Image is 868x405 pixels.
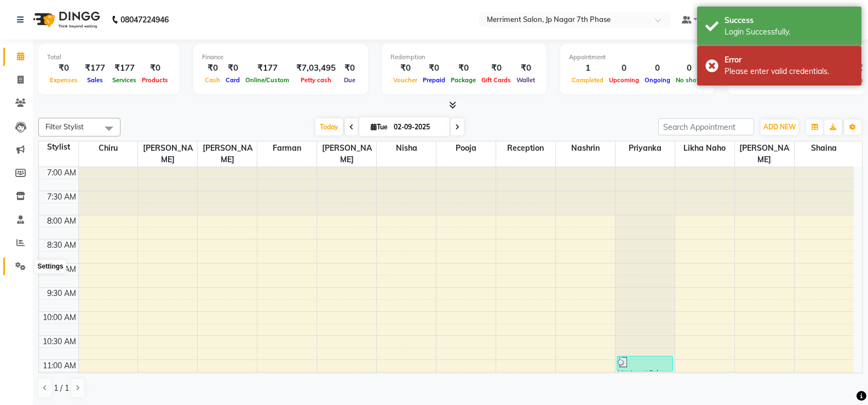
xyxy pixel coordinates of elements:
div: ₹0 [479,62,514,75]
div: ₹0 [340,62,359,75]
span: Expenses [47,76,81,84]
div: ₹0 [139,62,171,75]
span: Pooja [436,141,496,155]
span: Online/Custom [243,76,292,84]
span: Priyanka [616,141,675,155]
div: ₹0 [420,62,448,75]
span: Cash [202,76,223,84]
div: ₹0 [47,62,81,75]
span: Products [139,76,171,84]
div: 7:00 AM [45,167,78,179]
div: Success [725,15,853,26]
div: 11:00 AM [41,360,78,372]
div: 10:00 AM [41,312,78,323]
div: 1 [569,62,606,75]
div: ₹177 [81,62,110,75]
div: ₹0 [202,62,223,75]
span: likha naho [675,141,734,155]
div: Settings [35,260,66,273]
div: Please enter valid credentials. [725,66,853,77]
span: ADD NEW [763,123,796,131]
div: Redemption [390,53,538,62]
span: [PERSON_NAME] [317,141,376,167]
span: Wallet [514,76,538,84]
span: Petty cash [298,76,334,84]
span: Reception [496,141,555,155]
span: Today [315,118,343,135]
span: Completed [569,76,606,84]
span: Gift Cards [479,76,514,84]
div: 8:30 AM [45,239,78,251]
span: Prepaid [420,76,448,84]
div: 10:30 AM [41,336,78,347]
div: Finance [202,53,359,62]
span: [PERSON_NAME] [198,141,257,167]
span: Filter Stylist [45,122,84,131]
div: ₹0 [514,62,538,75]
span: Voucher [390,76,420,84]
div: Login Successfully. [725,26,853,38]
div: ₹7,03,495 [292,62,340,75]
div: 7:30 AM [45,191,78,203]
span: Farman [257,141,317,155]
span: [PERSON_NAME] [138,141,197,167]
input: Search Appointment [658,118,754,135]
span: Services [110,76,139,84]
img: logo [28,4,103,35]
div: Merriment Salon, TK01, 10:55 AM-11:15 AM, HAIR WASH [617,356,672,371]
span: Due [341,76,358,84]
div: ₹0 [390,62,420,75]
div: 8:00 AM [45,215,78,227]
div: 0 [673,62,705,75]
b: 08047224946 [120,4,169,35]
div: Total [47,53,171,62]
span: Tue [368,123,390,131]
div: Error [725,54,853,66]
span: Ongoing [642,76,673,84]
span: Card [223,76,243,84]
span: Upcoming [606,76,642,84]
span: Shaina [795,141,854,155]
div: 0 [606,62,642,75]
span: Sales [84,76,106,84]
button: ADD NEW [761,119,798,135]
div: Stylist [39,141,78,153]
div: ₹0 [448,62,479,75]
div: 9:30 AM [45,288,78,299]
span: Nashrin [556,141,615,155]
div: ₹177 [110,62,139,75]
input: 2025-09-02 [390,119,445,135]
span: Nisha [377,141,436,155]
div: ₹177 [243,62,292,75]
span: [PERSON_NAME] [735,141,794,167]
div: Appointment [569,53,705,62]
span: No show [673,76,705,84]
span: Package [448,76,479,84]
div: 0 [642,62,673,75]
span: Chiru [79,141,138,155]
div: ₹0 [223,62,243,75]
span: 1 / 1 [54,383,69,394]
